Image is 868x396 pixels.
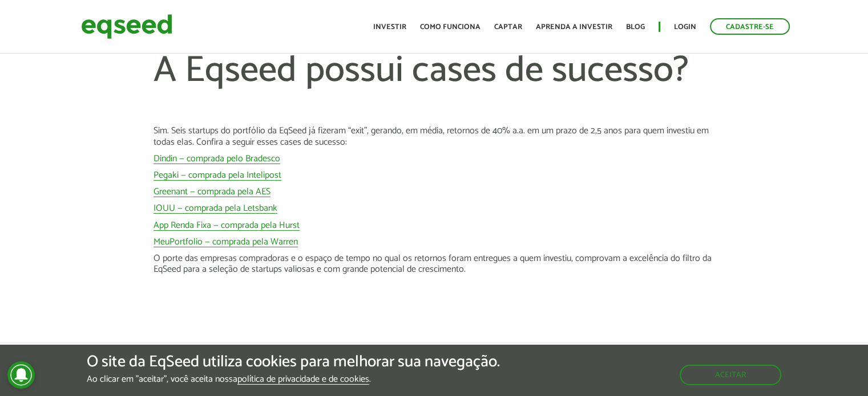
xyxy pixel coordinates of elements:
a: Login [674,23,696,31]
h5: O site da EqSeed utiliza cookies para melhorar sua navegação. [87,353,500,371]
a: Pegaki — comprada pela Intelipost [154,171,281,181]
a: Cadastre-se [710,18,790,35]
img: EqSeed [81,11,172,42]
p: Sim. Seis startups do portfólio da EqSeed já fizeram “exit”, gerando, em média, retornos de 40% a... [154,125,715,147]
a: Aprenda a investir [536,23,612,31]
button: Aceitar [680,365,781,385]
a: Investir [373,23,406,31]
a: política de privacidade e de cookies [237,375,369,385]
h1: A Eqseed possui cases de sucesso? [154,51,715,125]
a: Dindin — comprada pelo Bradesco [154,154,280,164]
a: IOUU — comprada pela Letsbank [154,204,277,214]
a: Blog [626,23,645,31]
a: App Renda Fixa — comprada pela Hurst [154,221,300,231]
a: Como funciona [420,23,481,31]
a: MeuPortfolio — comprada pela Warren [154,238,298,247]
a: Greenant — comprada pela AES [154,187,271,197]
a: Captar [494,23,522,31]
p: Ao clicar em "aceitar", você aceita nossa . [87,374,500,385]
p: O porte das empresas compradoras e o espaço de tempo no qual os retornos foram entregues a quem i... [154,253,715,275]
